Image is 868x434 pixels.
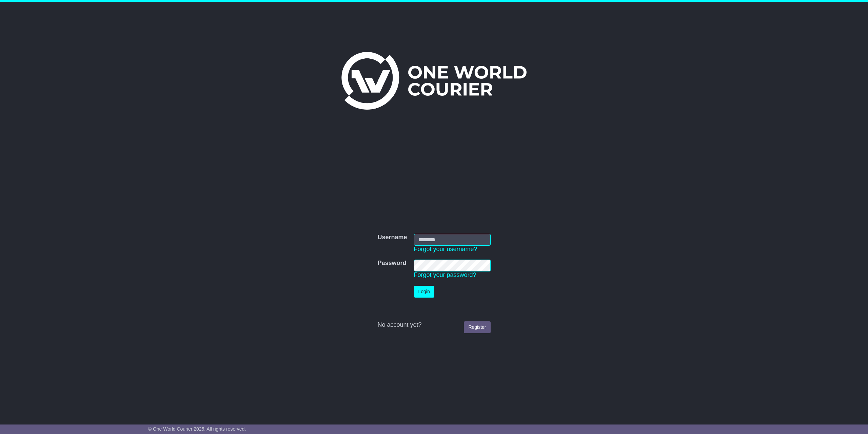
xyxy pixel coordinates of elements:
[414,271,476,278] a: Forgot your password?
[148,426,246,432] span: © One World Courier 2025. All rights reserved.
[377,234,407,241] label: Username
[464,321,490,333] a: Register
[377,321,490,329] div: No account yet?
[377,260,406,267] label: Password
[414,286,434,298] button: Login
[341,52,527,110] img: One World
[414,246,477,252] a: Forgot your username?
